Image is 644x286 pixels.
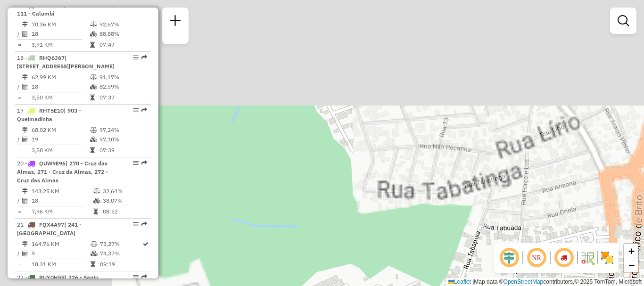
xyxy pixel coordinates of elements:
td: 19 [31,135,90,144]
a: Zoom out [624,258,638,272]
img: Fluxo de ruas [580,250,595,265]
td: 143,25 KM [31,187,93,196]
i: % de utilização do peso [90,74,97,80]
i: Tempo total em rota [90,42,95,48]
i: % de utilização do peso [93,188,100,194]
a: Zoom in [624,244,638,258]
i: Rota otimizada [143,241,149,247]
td: 18,31 KM [31,260,90,269]
td: 74,37% [99,249,142,258]
td: = [17,93,22,102]
em: Rota exportada [141,274,147,280]
td: 82,59% [99,82,147,91]
td: 18 [31,82,90,91]
span: Ocultar deslocamento [498,246,520,269]
td: 92,67% [99,20,147,29]
a: Nova sessão e pesquisa [166,11,185,33]
span: | [472,278,474,285]
td: 18 [31,196,93,205]
td: / [17,249,22,258]
i: Distância Total [22,241,28,247]
td: 09:19 [99,260,142,269]
td: 3,91 KM [31,40,90,49]
td: 88,88% [99,29,147,39]
td: 32,64% [102,187,147,196]
i: % de utilização da cubagem [91,251,98,256]
td: 97,24% [99,125,147,135]
span: Exibir sequencia da rota [553,246,575,269]
i: % de utilização da cubagem [90,84,97,90]
em: Rota exportada [141,107,147,113]
span: RUY0H59 [39,274,65,281]
span: Ocultar NR [525,246,548,269]
td: 3,50 KM [31,93,90,102]
td: 07:37 [99,93,147,102]
a: Leaflet [448,278,471,285]
td: 73,27% [99,239,142,249]
td: 62,99 KM [31,73,90,82]
i: Tempo total em rota [91,261,95,267]
i: % de utilização do peso [91,241,98,247]
a: Exibir filtros [614,11,633,30]
i: % de utilização do peso [90,127,97,133]
i: % de utilização do peso [90,22,97,27]
span: 19 - [17,107,81,123]
td: / [17,135,22,144]
td: 9 [31,249,90,258]
span: | [STREET_ADDRESS][PERSON_NAME] [17,54,115,70]
span: RHT5E10 [39,107,64,114]
td: / [17,82,22,91]
em: Opções [133,274,139,280]
td: = [17,146,22,155]
span: | 241 - [GEOGRAPHIC_DATA] [17,221,82,237]
em: Rota exportada [141,55,147,60]
span: − [628,259,635,271]
td: 08:52 [102,207,147,216]
i: Tempo total em rota [90,95,95,100]
em: Opções [133,107,139,113]
td: / [17,29,22,39]
td: 91,17% [99,73,147,82]
td: = [17,40,22,49]
td: / [17,196,22,205]
img: Exibir/Ocultar setores [600,250,615,265]
span: + [628,245,635,257]
span: 20 - [17,160,108,184]
span: RHQ6J67 [39,54,65,61]
td: 97,10% [99,135,147,144]
i: Total de Atividades [22,31,28,37]
em: Opções [133,55,139,60]
td: 07:39 [99,146,147,155]
em: Rota exportada [141,160,147,166]
i: Distância Total [22,22,28,27]
span: 17 - [17,1,115,17]
i: % de utilização da cubagem [90,137,97,142]
i: % de utilização da cubagem [93,198,100,204]
i: Total de Atividades [22,84,28,90]
td: 7,96 KM [31,207,93,216]
td: 38,07% [102,196,147,205]
div: Map data © contributors,© 2025 TomTom, Microsoft [446,278,644,286]
i: Total de Atividades [22,251,28,256]
span: RHT5F40 [39,1,64,8]
span: | 270 - Cruz das Almas, 271 - Cruz da Almas, 272 - Cruz das Almas [17,160,108,184]
i: Tempo total em rota [93,209,98,214]
td: 3,58 KM [31,146,90,155]
em: Rota exportada [141,221,147,227]
td: 18 [31,29,90,39]
em: Opções [133,160,139,166]
i: Tempo total em rota [90,147,95,153]
span: | 110 - Sobradinho, 111 - Calumbi [17,1,115,17]
a: OpenStreetMap [504,278,544,285]
td: 07:47 [99,40,147,49]
span: 21 - [17,221,82,237]
td: = [17,260,22,269]
span: FQX4A97 [39,221,64,228]
td: 164,76 KM [31,239,90,249]
i: Distância Total [22,188,28,194]
span: | 903 - Queimadinha [17,107,81,123]
em: Opções [133,221,139,227]
span: QUW9E96 [39,160,66,167]
td: = [17,207,22,216]
i: Total de Atividades [22,137,28,142]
